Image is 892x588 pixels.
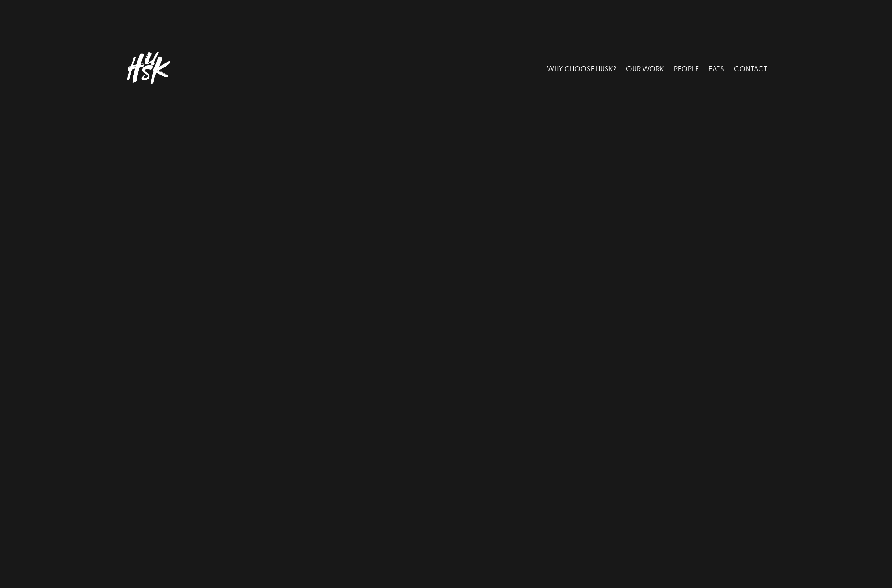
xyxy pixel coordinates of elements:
[734,48,768,88] a: CONTACT
[125,48,174,88] img: Husk logo
[674,48,699,88] a: PEOPLE
[626,48,664,88] a: OUR WORK
[547,48,616,88] a: WHY CHOOSE HUSK?
[709,48,724,88] a: EATS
